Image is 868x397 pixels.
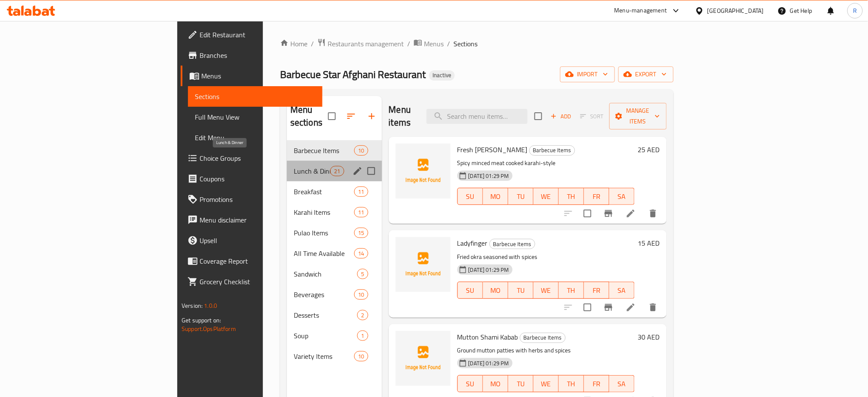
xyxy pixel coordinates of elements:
div: Desserts2 [287,305,382,325]
span: Barbecue Items [520,333,565,343]
span: Promotions [200,194,316,205]
button: delete [643,297,663,318]
li: / [447,39,450,49]
span: Fresh [PERSON_NAME] [457,143,528,156]
span: [DATE] 01:29 PM [465,359,513,367]
button: SU [457,282,483,299]
span: Sandwich [294,269,358,279]
span: Barbecue Items [490,239,535,249]
span: TU [512,284,530,297]
span: Upsell [200,235,316,246]
div: Sandwich5 [287,264,382,284]
span: 14 [355,250,367,258]
div: Variety Items [294,351,354,361]
a: Promotions [181,189,322,210]
button: FR [584,375,609,392]
button: WE [534,375,559,392]
div: items [330,166,344,176]
a: Support.OpsPlatform [182,323,236,334]
button: Add section [361,106,382,126]
span: 10 [355,147,367,155]
div: items [357,331,368,341]
button: TH [559,375,584,392]
span: Desserts [294,310,358,320]
span: WE [537,284,555,297]
span: 2 [358,311,367,319]
button: Branch-specific-item [598,297,619,318]
a: Edit menu item [626,302,636,313]
span: Menu disclaimer [200,215,316,225]
div: All Time Available14 [287,243,382,264]
span: Pulao Items [294,228,354,238]
button: WE [534,282,559,299]
a: Restaurants management [317,38,404,49]
span: import [567,69,608,80]
span: 1 [358,332,367,340]
div: Breakfast11 [287,181,382,202]
span: MO [486,190,505,203]
span: Edit Restaurant [200,30,316,40]
div: [GEOGRAPHIC_DATA] [707,6,764,15]
div: Beverages10 [287,284,382,305]
span: Version: [182,300,203,311]
input: search [427,109,528,124]
span: TH [562,378,581,390]
span: Soup [294,331,358,341]
span: Barbecue Items [530,145,575,155]
div: Menu-management [614,6,667,16]
span: Manage items [616,105,660,127]
span: Edit Menu [195,132,316,143]
span: Branches [200,50,316,60]
div: Variety Items10 [287,346,382,367]
span: SA [613,190,631,203]
a: Choice Groups [181,148,322,168]
span: Restaurants management [328,39,404,49]
span: R [853,6,857,15]
div: Lunch & Dinner21edit [287,161,382,181]
a: Menu disclaimer [181,210,322,230]
nav: breadcrumb [280,38,674,49]
button: SU [457,375,483,392]
span: Coupons [200,174,316,184]
span: SU [461,378,480,390]
span: All Time Available [294,248,354,259]
div: items [357,310,368,320]
h2: Menu items [389,103,416,129]
div: Soup1 [287,325,382,346]
h6: 25 AED [638,144,660,156]
h6: 15 AED [638,237,660,249]
button: TU [508,375,534,392]
button: TU [508,188,534,205]
span: Barbecue Items [294,145,354,156]
button: WE [534,188,559,205]
span: Menus [201,71,316,81]
span: Karahi Items [294,207,354,217]
div: Barbecue Items10 [287,140,382,161]
span: Barbecue Star Afghani Restaurant [280,65,426,84]
button: delete [643,203,663,224]
span: 11 [355,208,367,217]
a: Upsell [181,230,322,251]
div: Pulao Items15 [287,223,382,243]
a: Menus [181,66,322,86]
div: items [354,351,368,361]
span: SU [461,284,480,297]
a: Coupons [181,168,322,189]
button: edit [351,165,364,177]
span: 21 [331,167,343,175]
span: Grocery Checklist [200,277,316,287]
span: Ladyfinger [457,237,488,250]
span: Sections [195,91,316,102]
a: Edit Restaurant [181,24,322,45]
span: Inactive [429,72,455,79]
button: TU [508,282,534,299]
span: WE [537,190,555,203]
span: SA [613,378,631,390]
span: MO [486,378,505,390]
button: TH [559,188,584,205]
a: Grocery Checklist [181,271,322,292]
button: Branch-specific-item [598,203,619,224]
